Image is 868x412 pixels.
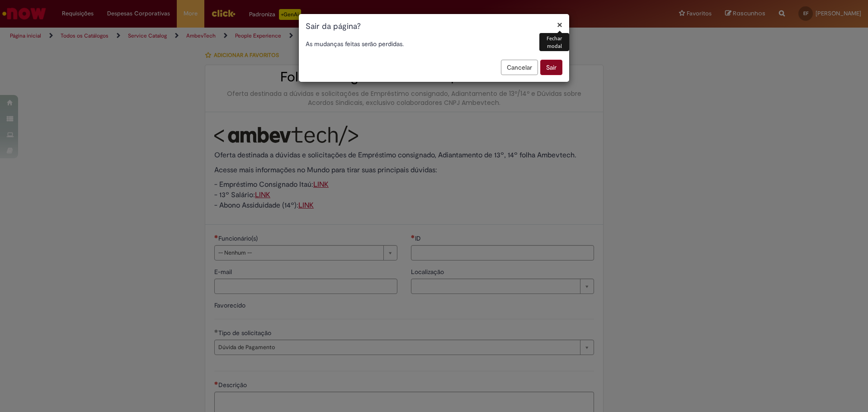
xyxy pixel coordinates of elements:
p: As mudanças feitas serão perdidas. [306,39,562,48]
h1: Sair da página? [306,21,562,33]
div: Fechar modal [539,33,569,51]
button: Fechar modal [557,20,562,29]
button: Sair [540,60,562,75]
button: Cancelar [501,60,538,75]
